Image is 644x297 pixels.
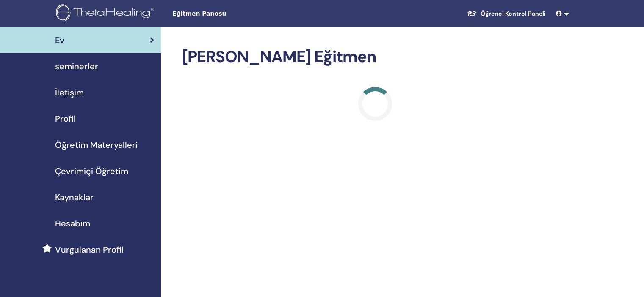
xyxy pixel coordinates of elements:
span: Çevrimiçi Öğretim [55,165,128,177]
span: Ev [55,34,64,46]
img: graduation-cap-white.svg [467,10,477,17]
img: logo.png [56,4,157,23]
span: seminerler [55,60,98,73]
a: Öğrenci Kontrol Paneli [460,6,553,22]
span: Eğitmen Panosu [172,9,299,18]
span: Hesabım [55,217,90,230]
span: Profil [55,112,76,125]
span: Vurgulanan Profil [55,243,124,256]
span: İletişim [55,86,84,99]
h2: [PERSON_NAME] Eğitmen [182,47,568,67]
span: Kaynaklar [55,191,94,204]
span: Öğretim Materyalleri [55,139,138,151]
